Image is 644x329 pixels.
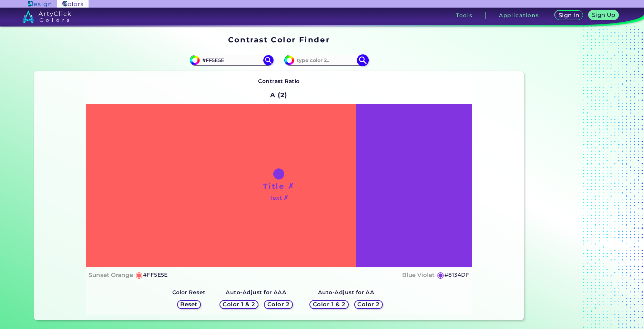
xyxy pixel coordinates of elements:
h5: Color 1 & 2 [224,302,254,307]
a: Sign In [556,11,582,20]
h4: Text ✗ [269,193,288,203]
h2: A (2) [267,87,291,102]
h5: Sign In [560,13,579,18]
h4: Blue Violet [402,270,435,280]
h5: Color 1 & 2 [314,302,344,307]
a: Sign Up [590,11,617,20]
strong: Color Reset [172,289,206,296]
img: ArtyClick Design logo [28,1,51,7]
h3: Applications [499,13,539,18]
strong: Auto-Adjust for AA [318,289,374,296]
input: type color 1.. [200,55,264,65]
h3: Tools [456,13,473,18]
h5: Sign Up [593,12,614,18]
h5: #8134DF [444,270,469,279]
strong: Contrast Ratio [258,78,300,84]
h5: Color 2 [358,302,378,307]
h5: Reset [181,302,197,307]
h5: ◉ [135,271,143,279]
img: icon search [263,55,274,65]
iframe: Advertisement [527,33,613,323]
img: icon search [357,54,369,66]
h1: Title ✗ [263,181,295,191]
strong: Auto-Adjust for AAA [226,289,286,296]
h5: Color 2 [268,302,288,307]
h1: Contrast Color Finder [228,34,330,45]
h4: Sunset Orange [89,270,133,280]
h5: #FF5E5E [143,270,168,279]
input: type color 2.. [294,55,358,65]
img: logo_artyclick_colors_white.svg [22,10,71,23]
h5: ◉ [437,271,444,279]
